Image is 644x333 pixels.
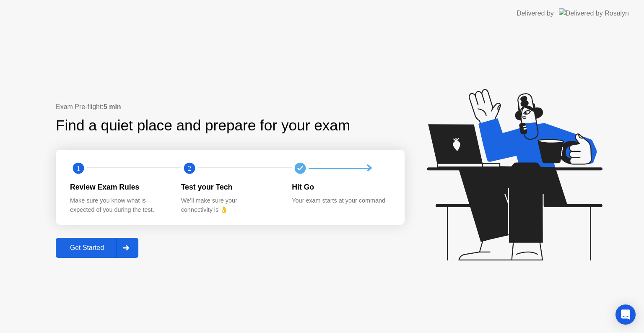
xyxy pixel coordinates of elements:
[181,196,279,214] div: We’ll make sure your connectivity is 👌
[517,8,554,18] div: Delivered by
[559,8,629,18] img: Delivered by Rosalyn
[70,196,168,214] div: Make sure you know what is expected of you during the test.
[56,114,351,137] div: Find a quiet place and prepare for your exam
[292,196,390,206] div: Your exam starts at your command
[181,182,279,193] div: Test your Tech
[70,182,168,193] div: Review Exam Rules
[56,102,405,112] div: Exam Pre-flight:
[77,164,80,172] text: 1
[615,304,636,325] div: Open Intercom Messenger
[56,238,138,258] button: Get Started
[188,164,191,172] text: 2
[58,244,116,252] div: Get Started
[292,182,390,193] div: Hit Go
[104,103,121,110] b: 5 min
